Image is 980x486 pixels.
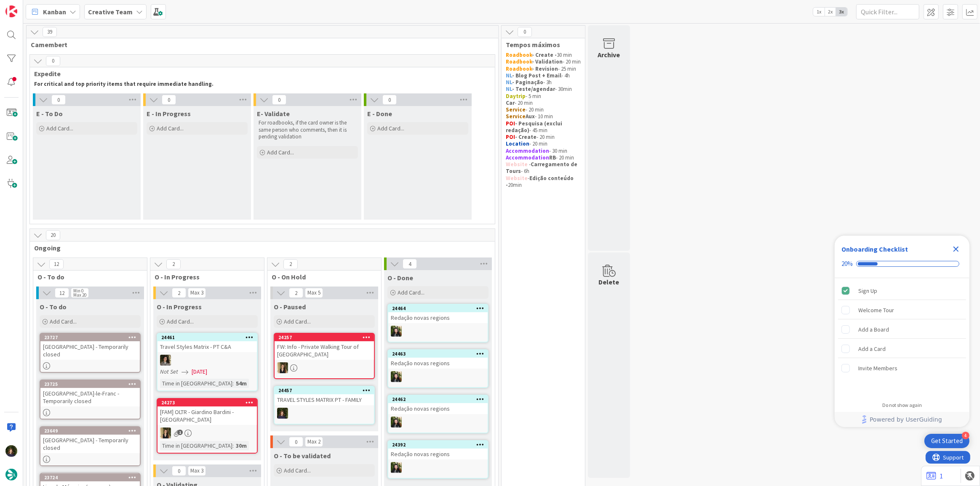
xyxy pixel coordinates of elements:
span: : [232,441,234,450]
div: Welcome Tour is incomplete. [838,301,966,319]
span: E - Done [367,109,392,118]
span: Add Card... [46,125,73,132]
strong: For critical and top priority items that require immediate handling. [34,80,214,88]
span: Expedite [34,69,484,78]
div: 24257 [275,334,374,341]
div: Max 5 [307,291,320,295]
span: E- Validate [257,109,290,118]
div: Close Checklist [949,242,963,256]
div: 24464 [392,305,488,311]
div: Checklist items [835,278,969,396]
div: Redação novas regions [388,358,488,369]
div: 24257 [278,335,374,340]
div: BC [388,462,488,473]
img: MC [5,445,17,457]
div: 24462 [388,396,488,403]
span: 2x [825,8,836,16]
span: O - In Progress [155,273,254,281]
strong: Edição conteúdo - [506,175,575,189]
div: Add a Card [858,344,886,354]
p: For roadbooks, if the card owner is the same person who comments, then it is pending validation [259,120,356,140]
p: - 5 min [506,93,581,100]
div: Open Get Started checklist, remaining modules: 4 [924,434,969,448]
div: Get Started [931,437,963,445]
p: - 25 min [506,66,581,72]
div: [GEOGRAPHIC_DATA] - Temporarily closed [40,341,140,360]
img: Visit kanbanzone.com [5,5,17,17]
img: SP [277,362,288,373]
div: Onboarding Checklist [841,244,908,254]
b: Creative Team [88,8,133,16]
div: 23725 [44,381,140,387]
div: 24463 [392,351,488,357]
div: [GEOGRAPHIC_DATA] - Temporarily closed [40,435,140,453]
p: - 4h [506,72,581,79]
div: Redação novas regions [388,403,488,414]
strong: Daytrip [506,93,526,100]
strong: Website [506,161,528,168]
div: Redação novas regions [388,449,488,459]
div: 24464 [388,305,488,312]
p: - 20 min [506,100,581,106]
span: Add Card... [157,125,184,132]
strong: Service [506,113,526,120]
span: : [232,379,234,388]
input: Quick Filter... [856,4,919,19]
div: 23725[GEOGRAPHIC_DATA]-le-Franc - Temporarily closed [40,380,140,406]
strong: - Validation [532,58,563,65]
div: 24457TRAVEL STYLES MATRIX PT - FAMILY [275,387,374,405]
div: Time in [GEOGRAPHIC_DATA] [160,379,232,388]
img: BC [391,326,402,337]
div: Time in [GEOGRAPHIC_DATA] [160,441,232,450]
span: Add Card... [284,318,311,325]
span: 2 [166,259,181,269]
span: O - In Progress [157,303,202,311]
span: Add Card... [284,467,311,474]
span: Add Card... [50,318,77,325]
p: - 20 min [506,154,581,161]
p: - 3h [506,79,581,86]
div: Travel Styles Matrix - PT C&A [158,341,257,352]
strong: - Paginação [512,79,543,86]
span: 0 [51,95,66,105]
span: 0 [162,95,176,105]
span: O - To do [37,273,136,281]
div: 4 [962,432,969,439]
div: Sign Up [858,286,877,296]
strong: Roadbook [506,58,532,65]
span: 39 [43,27,57,37]
div: MS [158,355,257,366]
div: 24392 [392,442,488,448]
strong: - Create - [532,51,557,58]
div: Max 20 [73,293,86,297]
span: 1 [177,430,183,435]
span: 12 [55,288,69,298]
div: 23724 [40,474,140,481]
span: Tempos máximos [506,40,574,49]
div: Archive [598,50,620,60]
strong: Website [506,175,528,182]
strong: - Blog Post + Email [512,72,561,79]
span: 0 [289,437,303,447]
span: 20 [46,230,60,240]
p: - 45 min [506,120,581,134]
p: 30 min [506,52,581,58]
div: 24463Redação novas regions [388,350,488,369]
span: O - Paused [274,303,306,311]
div: Add a Board is incomplete. [838,320,966,339]
div: [GEOGRAPHIC_DATA]-le-Franc - Temporarily closed [40,388,140,406]
div: 24392 [388,441,488,449]
strong: Location [506,140,529,147]
span: E - To Do [36,109,63,118]
span: 0 [518,27,532,37]
img: BC [391,371,402,382]
i: Not Set [160,368,178,375]
div: 24461Travel Styles Matrix - PT C&A [158,334,257,352]
div: Checklist progress: 20% [841,260,963,268]
span: [DATE] [192,367,207,376]
span: 12 [49,259,64,269]
div: 23725 [40,380,140,388]
strong: - Revision [532,65,558,72]
div: Invite Members [858,363,897,373]
div: 24461 [161,335,257,340]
